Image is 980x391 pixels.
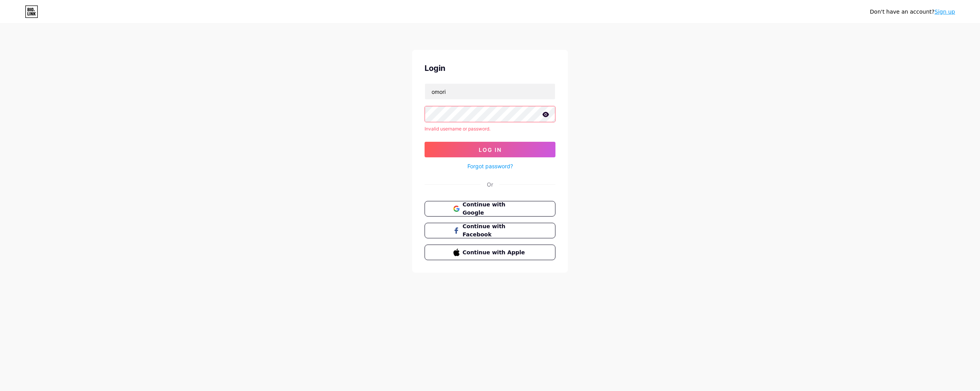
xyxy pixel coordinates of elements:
[425,84,555,99] input: Username
[425,142,555,157] button: Log In
[425,125,555,132] div: Invalid username or password.
[487,180,493,188] div: Or
[463,248,527,257] span: Continue with Apple
[870,8,955,16] div: Don't have an account?
[934,9,955,15] a: Sign up
[425,62,555,74] div: Login
[425,223,555,238] button: Continue with Facebook
[467,162,513,170] a: Forgot password?
[425,245,555,260] button: Continue with Apple
[425,201,555,217] button: Continue with Google
[479,146,502,153] span: Log In
[463,222,527,239] span: Continue with Facebook
[463,201,527,217] span: Continue with Google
